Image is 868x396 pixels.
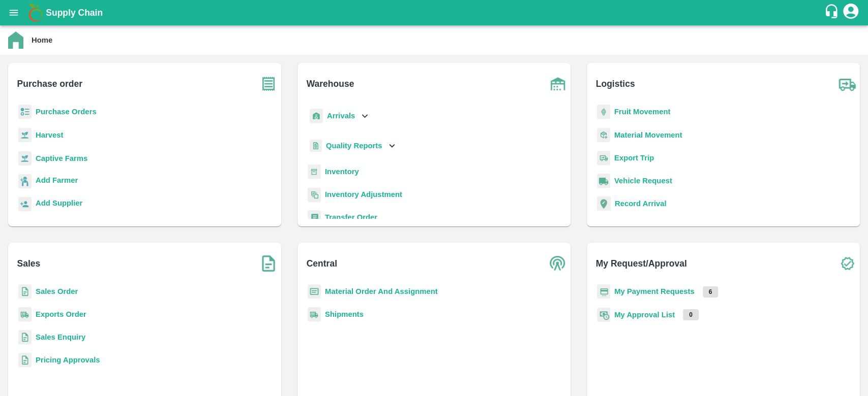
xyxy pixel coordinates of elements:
[596,77,635,91] b: Logistics
[597,284,610,299] img: payment
[308,164,321,179] img: whInventory
[614,177,672,185] a: Vehicle Request
[36,154,87,162] a: Captive Farms
[18,330,32,345] img: sales
[307,256,337,271] b: Central
[597,196,611,211] img: recordArrival
[703,286,719,298] p: 6
[310,140,322,152] img: qualityReport
[615,200,667,208] a: Record Arrival
[18,151,32,166] img: harvest
[614,311,675,319] a: My Approval List
[36,176,78,184] b: Add Farmer
[256,251,281,276] img: soSales
[25,3,46,23] img: logo
[36,131,63,139] a: Harvest
[36,310,86,318] a: Exports Order
[36,175,78,188] a: Add Farmer
[834,71,860,96] img: truck
[36,333,85,341] a: Sales Enquiry
[46,8,103,18] b: Supply Chain
[18,127,32,143] img: harvest
[326,142,382,150] b: Quality Reports
[36,356,100,364] a: Pricing Approvals
[308,210,321,225] img: whTransfer
[2,1,25,24] button: open drawer
[17,256,41,271] b: Sales
[325,310,364,318] a: Shipments
[17,77,82,91] b: Purchase order
[596,256,687,271] b: My Request/Approval
[325,287,438,295] a: Material Order And Assignment
[36,287,78,295] a: Sales Order
[36,108,97,116] a: Purchase Orders
[614,287,695,295] a: My Payment Requests
[308,307,321,322] img: shipments
[614,154,654,162] a: Export Trip
[46,6,824,20] a: Supply Chain
[307,77,354,91] b: Warehouse
[18,174,32,189] img: farmer
[325,213,377,221] a: Transfer Order
[36,197,82,211] a: Add Supplier
[597,307,610,322] img: approval
[18,105,32,119] img: reciept
[32,36,52,44] b: Home
[256,71,281,96] img: purchase
[597,151,610,166] img: delivery
[308,136,398,156] div: Quality Reports
[834,251,860,276] img: check
[8,31,23,49] img: home
[18,307,32,322] img: shipments
[614,131,682,139] a: Material Movement
[308,284,321,299] img: centralMaterial
[18,284,32,299] img: sales
[18,353,32,368] img: sales
[842,2,860,23] div: account of current user
[308,105,371,127] div: Arrivals
[325,168,359,176] a: Inventory
[597,127,610,143] img: material
[683,309,699,320] p: 0
[310,109,323,123] img: whArrival
[327,112,355,120] b: Arrivals
[824,4,842,22] div: customer-support
[18,197,32,212] img: supplier
[308,187,321,202] img: inventory
[325,190,402,199] a: Inventory Adjustment
[597,174,610,188] img: vehicle
[545,71,571,96] img: warehouse
[36,199,82,207] b: Add Supplier
[545,251,571,276] img: central
[614,108,671,116] a: Fruit Movement
[597,105,610,119] img: fruit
